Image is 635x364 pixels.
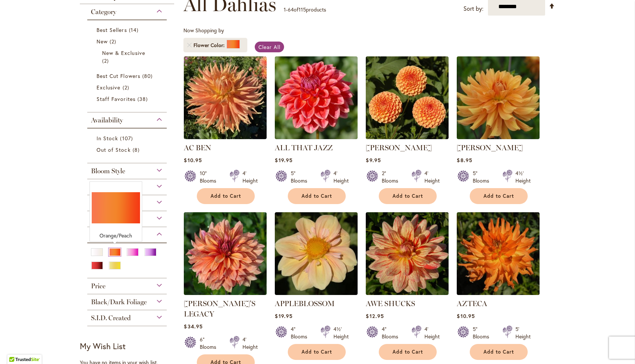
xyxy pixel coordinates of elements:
a: AWE SHUCKS [366,299,415,308]
a: [PERSON_NAME] [366,143,432,152]
div: 5" Blooms [291,170,312,184]
img: AC BEN [184,56,267,139]
span: 115 [299,6,306,13]
span: Now Shopping by [183,27,224,34]
img: AWE SHUCKS [366,212,449,295]
div: 10" Blooms [200,170,221,184]
img: Andy's Legacy [184,212,267,295]
span: New [97,38,108,45]
div: 2" Blooms [382,170,403,184]
div: 4" Blooms [382,325,403,340]
img: AMBER QUEEN [366,56,449,139]
button: Add to Cart [288,344,346,360]
span: Add to Cart [393,193,423,199]
img: ALL THAT JAZZ [275,56,358,139]
span: 2 [110,37,118,45]
button: Add to Cart [379,188,437,204]
button: Add to Cart [288,188,346,204]
a: Best Cut Flowers [97,72,159,80]
a: ALL THAT JAZZ [275,143,333,152]
div: 4' Height [333,170,349,184]
a: AZTECA [457,299,487,308]
div: 6" Blooms [200,336,221,351]
div: 4' Height [242,336,258,351]
a: AMBER QUEEN [366,134,449,141]
span: 1 [284,6,286,13]
span: $9.95 [366,157,381,164]
span: 38 [137,95,150,103]
a: New &amp; Exclusive [102,49,154,65]
a: ANDREW CHARLES [457,134,540,141]
strong: My Wish List [80,341,126,351]
span: Staff Favorites [97,95,136,102]
a: Best Sellers [97,26,159,34]
button: Add to Cart [470,344,528,360]
div: 4' Height [242,170,258,184]
a: AC BEN [184,134,267,141]
span: Exclusive [97,84,120,91]
span: Flower Color [193,42,227,49]
a: AWE SHUCKS [366,289,449,296]
p: - of products [284,4,326,16]
span: Price [91,282,105,290]
div: 5" Blooms [473,325,494,340]
span: 80 [142,72,154,80]
a: APPLEBLOSSOM [275,289,358,296]
span: $19.95 [275,157,292,164]
span: $34.95 [184,323,202,330]
img: AZTECA [457,212,540,295]
a: AC BEN [184,143,211,152]
button: Add to Cart [470,188,528,204]
span: Category [91,8,116,16]
span: Add to Cart [302,193,332,199]
div: Orange/Peach [92,232,140,239]
iframe: Launch Accessibility Center [6,338,26,358]
div: 4' Height [424,170,440,184]
span: In Stock [97,135,118,142]
span: 14 [129,26,140,34]
span: New & Exclusive [102,49,145,56]
button: Add to Cart [197,188,255,204]
span: Black/Dark Foliage [91,298,147,306]
span: Add to Cart [483,193,514,199]
a: AZTECA [457,289,540,296]
span: 8 [133,146,141,154]
span: $19.95 [275,312,292,319]
span: Add to Cart [483,349,514,355]
span: Bloom Style [91,167,125,175]
div: 4' Height [424,325,440,340]
a: Exclusive [97,83,159,91]
img: ANDREW CHARLES [457,56,540,139]
span: Add to Cart [393,349,423,355]
div: 5" Blooms [473,170,494,184]
a: Staff Favorites [97,95,159,103]
img: APPLEBLOSSOM [275,212,358,295]
span: $8.95 [457,157,472,164]
a: In Stock 107 [97,134,159,142]
a: Clear All [255,42,284,52]
div: 4" Blooms [291,325,312,340]
span: $12.95 [366,312,384,319]
a: [PERSON_NAME]'S LEGACY [184,299,255,318]
span: 64 [288,6,294,13]
button: Add to Cart [379,344,437,360]
a: APPLEBLOSSOM [275,299,335,308]
div: 4½' Height [333,325,349,340]
span: $10.95 [184,157,202,164]
div: 5' Height [515,325,531,340]
span: 2 [102,57,111,65]
span: S.I.D. Created [91,314,131,322]
span: Best Sellers [97,26,127,33]
span: 107 [120,134,134,142]
a: New [97,37,159,45]
a: Remove Flower Color Orange/Peach [187,43,192,47]
span: Add to Cart [211,193,241,199]
span: $10.95 [457,312,475,319]
a: Out of Stock 8 [97,146,159,154]
a: ALL THAT JAZZ [275,134,358,141]
a: [PERSON_NAME] [457,143,523,152]
span: Clear All [258,43,280,50]
label: Sort by: [463,2,483,16]
span: Availability [91,116,123,124]
span: Out of Stock [97,146,131,153]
